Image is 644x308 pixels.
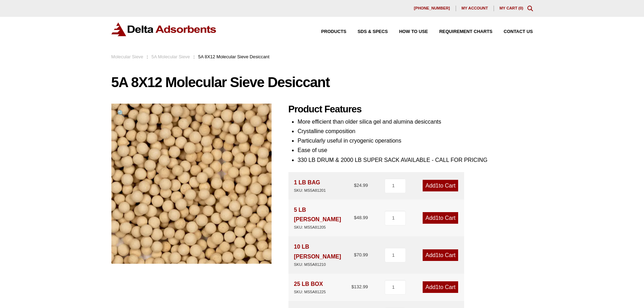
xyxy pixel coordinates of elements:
span: Contact Us [504,30,533,34]
div: SKU: MS5A81210 [294,261,354,268]
div: 25 LB BOX [294,279,326,295]
span: $ [354,215,356,220]
a: Add1to Cart [423,249,458,261]
bdi: 132.99 [351,284,368,289]
span: 1 [436,183,439,189]
span: 1 [436,284,439,290]
a: [PHONE_NUMBER] [408,6,456,11]
span: My account [462,6,488,10]
span: : [194,54,195,59]
div: 1 LB BAG [294,178,326,194]
span: 5A 8X12 Molecular Sieve Desiccant [198,54,269,59]
a: Add1to Cart [423,180,458,191]
span: $ [354,183,356,188]
span: 🔍 [117,110,125,117]
li: Crystalline composition [298,126,533,136]
a: SDS & SPECS [346,30,388,34]
li: More efficient than older silica gel and alumina desiccants [298,117,533,126]
h2: Product Features [288,104,533,115]
div: 10 LB [PERSON_NAME] [294,242,354,268]
span: : [147,54,148,59]
span: 1 [436,215,439,221]
a: View full-screen image gallery [111,104,131,123]
a: Add1to Cart [423,212,458,224]
a: Requirement Charts [428,30,492,34]
div: Toggle Modal Content [527,6,533,11]
img: Delta Adsorbents [111,22,217,36]
span: $ [354,252,356,257]
a: 5A Molecular Sieve [151,54,190,59]
li: 330 LB DRUM & 2000 LB SUPER SACK AVAILABLE - CALL FOR PRICING [298,155,533,165]
span: [PHONE_NUMBER] [414,6,450,10]
a: My account [456,6,494,11]
li: Ease of use [298,145,533,155]
span: Products [321,30,346,34]
span: How to Use [399,30,428,34]
a: Products [310,30,346,34]
bdi: 70.99 [354,252,368,257]
a: Contact Us [493,30,533,34]
bdi: 48.99 [354,215,368,220]
h1: 5A 8X12 Molecular Sieve Desiccant [111,75,533,90]
a: My Cart (0) [500,6,523,10]
span: $ [351,284,354,289]
div: SKU: MS5A81201 [294,187,326,194]
div: 5 LB [PERSON_NAME] [294,205,354,231]
span: 0 [520,6,522,10]
a: Molecular Sieve [111,54,143,59]
div: SKU: MS5A81205 [294,224,354,231]
div: SKU: MS5A81225 [294,289,326,295]
span: Requirement Charts [439,30,492,34]
bdi: 24.99 [354,183,368,188]
span: 1 [436,252,439,258]
li: Particularly useful in cryogenic operations [298,136,533,145]
a: Add1to Cart [423,281,458,293]
a: How to Use [388,30,428,34]
span: SDS & SPECS [358,30,388,34]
